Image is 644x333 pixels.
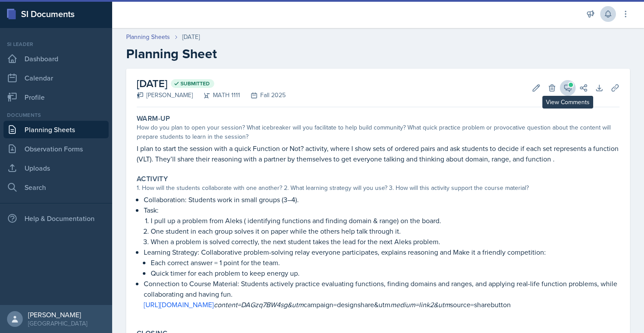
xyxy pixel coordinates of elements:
a: Dashboard [4,50,109,67]
p: campaign=designshare&utm source=sharebutton [144,299,619,310]
label: Warm-Up [137,114,170,123]
p: Collaboration: Students work in small groups (3–4). [144,194,619,205]
span: Submitted [180,80,210,87]
div: 1. How will the students collaborate with one another? 2. What learning strategy will you use? 3.... [137,183,619,193]
p: One student in each group solves it on paper while the others help talk through it. [151,226,619,236]
a: Observation Forms [4,140,109,158]
a: Profile [4,88,109,106]
a: Planning Sheets [126,32,170,42]
div: [GEOGRAPHIC_DATA] [28,319,87,328]
div: MATH 1111 [193,91,240,100]
div: Help & Documentation [4,210,109,227]
p: Task: [144,205,619,215]
a: [URL][DOMAIN_NAME] [144,300,214,309]
a: Uploads [4,159,109,177]
a: Search [4,179,109,196]
div: Documents [4,111,109,119]
h2: Planning Sheet [126,46,630,62]
p: Connection to Course Material: Students actively practice evaluating functions, finding domains a... [144,278,619,299]
p: Quick timer for each problem to keep energy up. [151,268,619,278]
p: I pull up a problem from Aleks ( identifying functions and finding domain & range) on the board. [151,215,619,226]
button: View Comments [560,80,576,96]
div: How do you plan to open your session? What icebreaker will you facilitate to help build community... [137,123,619,141]
em: medium=link2&utm [390,300,450,309]
div: [PERSON_NAME] [28,310,87,319]
div: Si leader [4,40,109,48]
em: content=DAGzq7BW4sg&utm [214,300,304,309]
div: Fall 2025 [240,91,286,100]
h2: [DATE] [137,76,286,91]
div: [DATE] [182,32,200,42]
p: Learning Strategy: Collaborative problem-solving relay everyone participates, explains reasoning ... [144,247,619,257]
div: [PERSON_NAME] [137,91,193,100]
p: Each correct answer = 1 point for the team. [151,257,619,268]
p: I plan to start the session with a quick Function or Not? activity, where I show sets of ordered ... [137,143,619,164]
a: Calendar [4,69,109,87]
p: When a problem is solved correctly, the next student takes the lead for the next Aleks problem. [151,236,619,247]
a: Planning Sheets [4,121,109,138]
label: Activity [137,175,168,183]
